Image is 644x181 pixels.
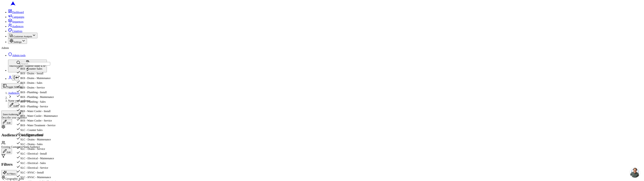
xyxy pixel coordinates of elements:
span: Name your audience [8,99,30,102]
a: Admin tools [8,54,26,57]
div: SLC - Drains - Maintenance [16,136,58,141]
div: BOI - Water Cooler - Install [16,108,58,113]
a: Sequences [8,20,24,23]
div: BOI - Plumbing - Install [16,89,58,94]
span: Intermountain - Superior Water & Air [9,65,45,67]
button: Edit [1,119,12,125]
a: Audiences [8,92,20,94]
div: Geographic Area [1,176,643,180]
div: SLC - Electrical - Sales [16,160,58,165]
span: Edit [7,122,11,124]
div: BOI - Water Cooler - Maintenance [16,113,58,117]
button: AI Filters [1,170,17,176]
span: AI Filters [7,173,16,175]
input: Search... [20,62,50,66]
span: Dashboard [12,11,24,14]
span: Edit [13,105,17,107]
div: SLC - Counter Sales [16,127,58,132]
div: SLC - Electrical - Maintenance [16,155,58,160]
div: SLC - Drains - Service [16,146,58,150]
div: BOI - Plumbing - Maintenance [16,94,58,99]
button: Settings [8,38,27,44]
button: Edit [8,102,19,108]
nav: breadcrumb [1,92,643,108]
span: Admin tools [12,54,26,57]
button: Log out [12,75,19,81]
a: Audiences [8,25,24,28]
a: Dashboard [8,11,24,14]
div: SLC - HVAC - Install [16,169,58,174]
div: BOI - Plumbing - Service [16,103,58,108]
button: Intermountain - Superior Water & Air [8,60,47,72]
div: BOI - Water Treatment - Service [16,122,58,127]
span: Existing Customers [1,145,23,148]
button: Save Audience [1,111,23,116]
span: Customer Analysis [13,35,32,38]
span: Toggle Sidebar [7,86,22,88]
span: Campaigns [12,16,24,18]
span: Sequences [12,20,24,23]
div: SLC - HVAC - Maintenance [16,174,58,179]
div: BOI - Drains - Maintenance [16,75,58,80]
h2: Audience Configuration [1,133,643,137]
span: Describe your audience [1,116,27,119]
button: Toggle Sidebar [1,83,23,89]
div: Admin [1,47,643,50]
div: SLC - Electrical - Service [16,165,58,169]
div: BOI - Drains - Service [16,84,58,89]
span: Settings [13,41,22,43]
a: Campaigns [8,16,24,18]
button: Customer Analysis [8,33,37,38]
div: SLC - Drains - Sales [16,141,58,146]
div: BOI - Water Cooler - Service [16,117,58,122]
div: BOI - Drains - Install [16,70,58,75]
button: Edit [1,148,12,154]
a: Open chat [630,168,640,178]
div: SLC - Drains - Install [16,132,58,136]
a: Creatives [8,30,22,33]
div: BOI - Counter Sales [16,66,58,70]
span: Audiences [12,25,24,28]
span: Creatives [12,30,22,33]
div: BOI - Plumbing - Sales [16,99,58,103]
h2: Filters [1,162,643,167]
div: SLC - Electrical - Install [16,150,58,155]
div: BOI - Drains - Sales [16,80,58,84]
